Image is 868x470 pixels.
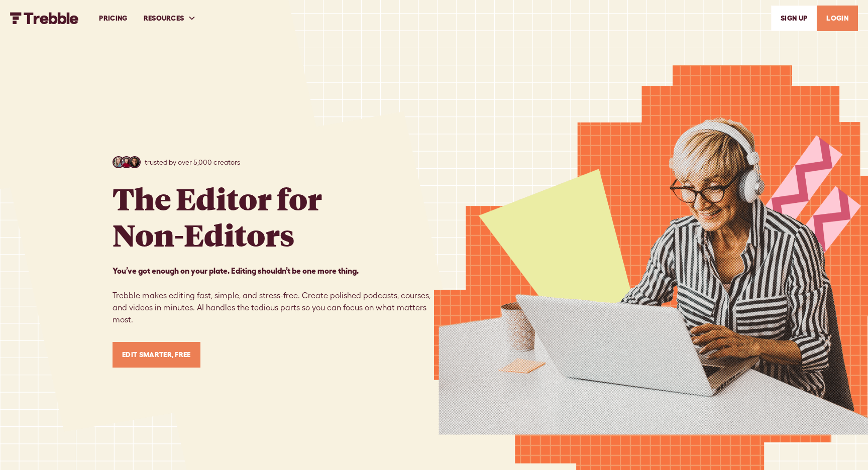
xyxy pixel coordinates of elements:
a: PRICING [91,1,135,36]
p: trusted by over 5,000 creators [145,157,240,168]
p: Trebble makes editing fast, simple, and stress-free. Create polished podcasts, courses, and video... [113,265,434,326]
a: Edit Smarter, Free [113,342,200,368]
h1: The Editor for Non-Editors [113,180,322,253]
a: home [10,12,79,24]
strong: You’ve got enough on your plate. Editing shouldn’t be one more thing. ‍ [113,266,359,275]
div: RESOURCES [136,1,204,36]
a: SIGn UP [771,6,817,31]
div: RESOURCES [144,13,184,24]
a: LOGIN [817,6,858,31]
img: Trebble FM Logo [10,12,79,24]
